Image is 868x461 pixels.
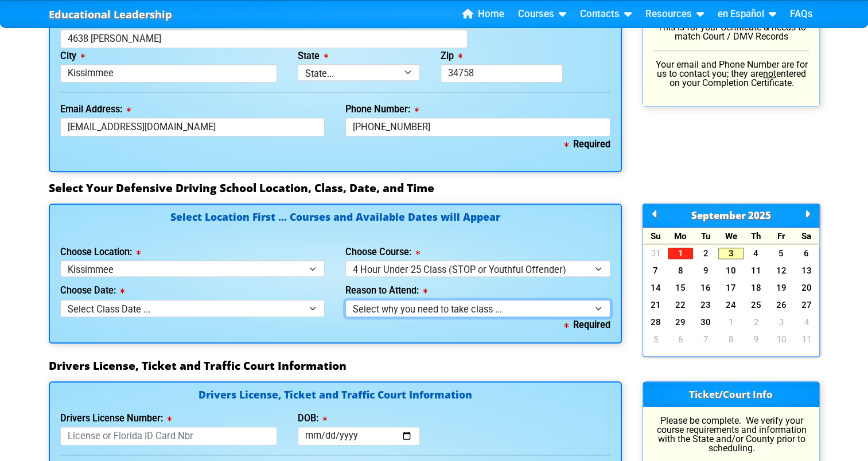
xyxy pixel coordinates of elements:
u: not [763,68,776,79]
input: myname@domain.com [60,118,325,136]
input: License or Florida ID Card Nbr [60,427,278,446]
label: Phone Number: [345,105,419,114]
a: 22 [668,299,693,311]
a: 15 [668,282,693,294]
a: 8 [718,334,744,345]
label: Email Address: [60,105,131,114]
a: 20 [794,282,819,294]
a: 6 [794,248,819,259]
a: Resources [641,6,709,23]
h4: Select Location First ... Courses and Available Dates will Appear [60,212,610,236]
label: Choose Course: [345,248,420,257]
span: 2025 [748,209,771,222]
a: 10 [769,334,794,345]
a: 23 [693,299,718,311]
a: FAQs [785,6,818,23]
a: 24 [718,299,744,311]
a: 27 [794,299,819,311]
div: Tu [693,228,718,244]
label: Choose Location: [60,248,141,257]
div: Su [643,228,668,244]
a: 13 [794,265,819,276]
label: Reason to Attend: [345,286,427,295]
a: 25 [744,299,769,311]
a: 5 [643,334,668,345]
a: 11 [744,265,769,276]
span: September [691,209,746,222]
a: 7 [643,265,668,276]
a: 6 [668,334,693,345]
a: Educational Leadership [49,5,172,24]
label: DOB: [298,414,327,423]
a: Contacts [575,6,636,23]
div: Mo [668,228,693,244]
a: 4 [794,317,819,328]
input: mm/dd/yyyy [298,427,420,446]
a: 19 [769,282,794,294]
a: 17 [718,282,744,294]
a: 31 [643,248,668,259]
a: 21 [643,299,668,311]
div: We [718,228,744,244]
a: 28 [643,317,668,328]
a: 12 [769,265,794,276]
h3: Select Your Defensive Driving School Location, Class, Date, and Time [49,181,820,195]
a: 9 [744,334,769,345]
input: 123 Street Name [60,29,468,48]
a: Home [458,6,509,23]
label: State [298,52,328,61]
h3: Drivers License, Ticket and Traffic Court Information [49,359,820,373]
a: 3 [769,317,794,328]
a: 2 [744,317,769,328]
a: 5 [769,248,794,259]
a: 1 [718,317,744,328]
a: 3 [718,248,744,259]
a: 1 [668,248,693,259]
b: Required [565,139,610,150]
input: Tallahassee [60,64,278,83]
b: Required [565,319,610,330]
a: 14 [643,282,668,294]
label: Choose Date: [60,286,124,295]
a: 2 [693,248,718,259]
a: 8 [668,265,693,276]
p: Your email and Phone Number are for us to contact you; they are entered on your Completion Certif... [653,60,809,88]
input: Where we can reach you [345,118,610,136]
a: 7 [693,334,718,345]
a: 18 [744,282,769,294]
a: 4 [744,248,769,259]
a: 9 [693,265,718,276]
h3: Ticket/Court Info [643,382,819,407]
label: City [60,52,85,61]
div: Th [744,228,769,244]
div: Fr [769,228,794,244]
a: 10 [718,265,744,276]
input: 33123 [441,64,563,83]
label: Drivers License Number: [60,414,172,423]
div: Sa [794,228,819,244]
a: 29 [668,317,693,328]
h4: Drivers License, Ticket and Traffic Court Information [60,390,610,402]
a: en Español [713,6,781,23]
label: Zip [441,52,462,61]
a: 26 [769,299,794,311]
a: Courses [513,6,571,23]
a: 11 [794,334,819,345]
a: 16 [693,282,718,294]
a: 30 [693,317,718,328]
